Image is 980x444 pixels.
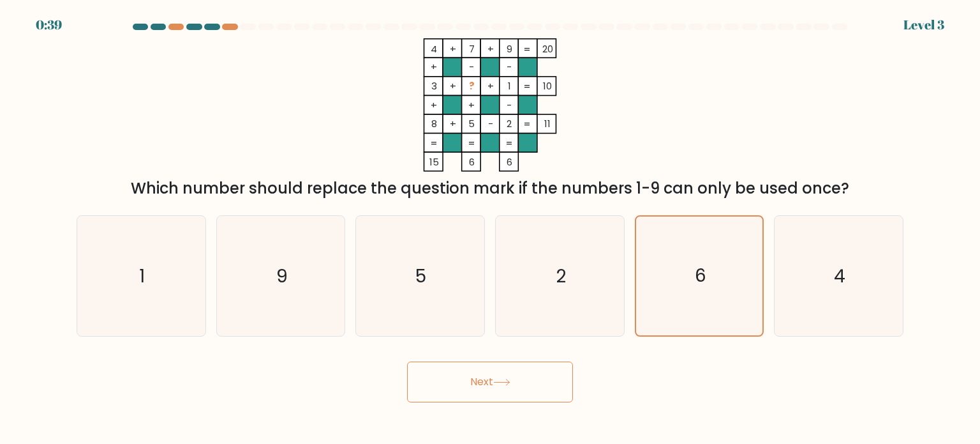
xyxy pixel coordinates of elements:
tspan: 10 [543,79,552,93]
tspan: = [524,79,531,93]
div: Level 3 [903,15,944,34]
tspan: 1 [508,79,511,93]
button: Next [407,362,573,402]
text: 4 [834,263,845,288]
tspan: 2 [507,117,512,130]
tspan: 3 [431,79,437,93]
tspan: - [488,117,493,130]
tspan: 6 [507,155,512,169]
tspan: + [431,98,437,112]
tspan: - [469,60,474,73]
tspan: + [487,79,494,93]
div: Which number should replace the question mark if the numbers 1-9 can only be used once? [84,177,896,200]
tspan: = [506,136,513,149]
tspan: + [450,42,456,56]
tspan: + [431,60,437,73]
text: 1 [140,263,145,288]
tspan: - [507,98,512,112]
tspan: - [507,60,512,73]
tspan: 11 [544,117,551,130]
text: 5 [416,263,427,288]
tspan: 6 [469,155,475,169]
tspan: 15 [429,155,439,169]
text: 2 [556,263,566,288]
tspan: + [450,79,456,93]
tspan: + [468,98,475,112]
div: 0:39 [36,15,62,34]
tspan: 8 [431,117,437,130]
tspan: = [431,136,438,149]
tspan: 9 [507,42,512,56]
tspan: 5 [468,117,475,130]
tspan: 7 [469,42,475,56]
tspan: ? [469,79,475,93]
tspan: = [524,117,531,130]
tspan: 20 [542,42,553,56]
text: 6 [695,263,706,288]
tspan: = [524,42,531,56]
tspan: + [450,117,456,130]
tspan: 4 [431,42,437,56]
text: 9 [276,263,288,288]
tspan: + [487,42,494,56]
tspan: = [468,136,475,149]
